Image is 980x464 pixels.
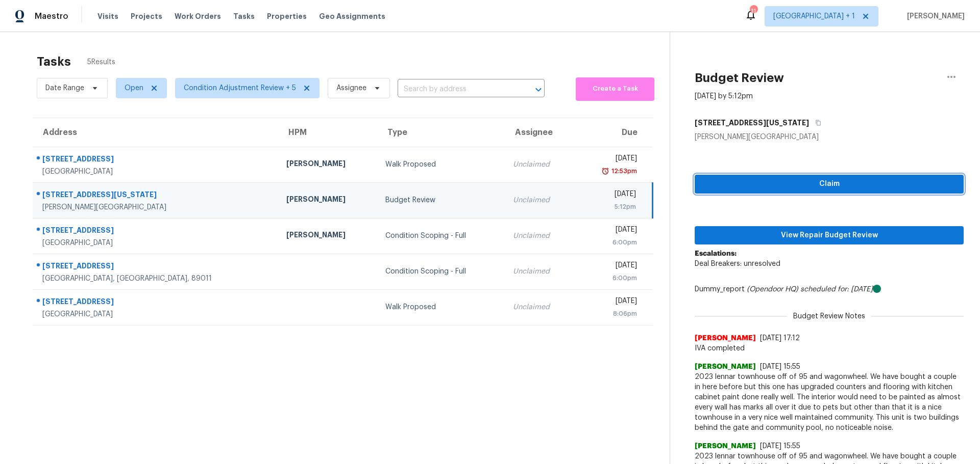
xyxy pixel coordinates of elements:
th: HPM [278,118,377,147]
span: [PERSON_NAME] [695,333,756,343]
b: Escalations: [695,250,737,257]
div: [DATE] [582,225,636,237]
div: [STREET_ADDRESS][US_STATE] [42,189,270,202]
div: Dummy_report [695,284,964,294]
div: 11 [750,6,757,16]
h2: Budget Review [695,73,784,83]
div: 6:00pm [582,237,636,248]
span: [PERSON_NAME] [903,11,965,21]
span: [PERSON_NAME] [695,441,756,451]
span: Work Orders [175,11,221,21]
div: Budget Review [385,195,496,205]
h5: [STREET_ADDRESS][US_STATE] [695,118,809,128]
span: Create a Task [581,83,649,95]
div: 6:00pm [582,273,636,283]
div: Condition Scoping - Full [385,266,496,277]
div: [DATE] [582,260,636,273]
input: Search by address [398,81,516,97]
span: Maestro [35,11,68,21]
button: View Repair Budget Review [695,226,964,245]
div: 8:06pm [582,309,636,319]
div: [DATE] [582,189,636,202]
span: View Repair Budget Review [703,229,955,242]
div: Unclaimed [513,231,566,241]
i: (Opendoor HQ) [747,286,798,293]
th: Type [377,118,504,147]
div: [STREET_ADDRESS] [42,225,270,238]
div: [PERSON_NAME][GEOGRAPHIC_DATA] [42,202,270,212]
div: [PERSON_NAME] [286,158,369,171]
span: [GEOGRAPHIC_DATA] + 1 [773,11,855,21]
span: [DATE] 15:55 [760,363,800,370]
span: Geo Assignments [319,11,385,21]
span: Tasks [233,13,255,20]
div: [DATE] [582,296,636,309]
th: Address [33,118,278,147]
button: Create a Task [576,77,654,101]
span: Date Range [45,83,84,93]
h2: Tasks [37,57,71,67]
span: [DATE] 15:55 [760,443,800,450]
div: Unclaimed [513,159,566,170]
div: Condition Scoping - Full [385,231,496,241]
span: Condition Adjustment Review + 5 [184,83,296,93]
span: Visits [97,11,118,21]
div: [STREET_ADDRESS] [42,154,270,167]
th: Due [574,118,652,147]
span: 2023 lennar townhouse off of 95 and wagonwheel. We have bought a couple in here before but this o... [695,372,964,433]
img: Overdue Alarm Icon [601,166,609,176]
button: Copy Address [809,114,823,132]
span: IVA completed [695,343,964,353]
span: Open [125,83,143,93]
div: Walk Proposed [385,159,496,170]
div: [GEOGRAPHIC_DATA] [42,309,270,319]
span: Claim [703,178,955,190]
span: Projects [131,11,162,21]
button: Open [531,83,546,97]
button: Claim [695,175,964,194]
span: Properties [267,11,307,21]
div: 5:12pm [582,202,636,212]
div: [PERSON_NAME] [286,194,369,207]
div: [DATE] by 5:12pm [695,91,753,101]
div: [GEOGRAPHIC_DATA] [42,167,270,177]
div: Unclaimed [513,266,566,277]
div: [DATE] [582,153,636,166]
div: [STREET_ADDRESS] [42,261,270,274]
i: scheduled for: [DATE] [800,286,873,293]
div: [GEOGRAPHIC_DATA] [42,238,270,248]
div: Walk Proposed [385,302,496,312]
div: [PERSON_NAME] [286,230,369,242]
div: [STREET_ADDRESS] [42,296,270,309]
div: Unclaimed [513,302,566,312]
span: [DATE] 17:12 [760,335,800,342]
span: [PERSON_NAME] [695,362,756,372]
div: 12:53pm [609,166,637,176]
span: Budget Review Notes [787,311,871,321]
span: Assignee [336,83,366,93]
div: Unclaimed [513,195,566,205]
th: Assignee [505,118,574,147]
span: 5 Results [87,57,115,67]
span: Deal Breakers: unresolved [695,260,780,267]
div: [GEOGRAPHIC_DATA], [GEOGRAPHIC_DATA], 89011 [42,274,270,284]
div: [PERSON_NAME][GEOGRAPHIC_DATA] [695,132,964,142]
